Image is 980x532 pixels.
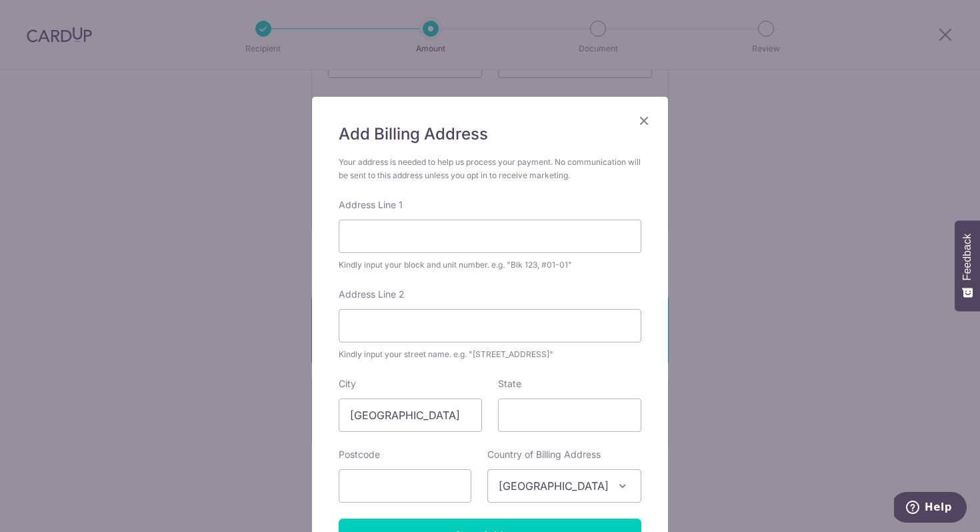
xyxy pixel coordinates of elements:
[894,492,967,525] iframe: Opens a widget where you can find more information
[487,448,601,461] label: Country of Billing Address
[488,470,641,502] span: Singapore
[339,448,380,461] label: Postcode
[339,258,641,272] div: Kindly input your block and unit number. e.g. "Blk 123, #01-01"
[339,288,405,301] label: Address Line 2
[339,123,641,145] h5: Add Billing Address
[487,469,641,503] span: Singapore
[339,348,641,361] div: Kindly input your street name. e.g. "[STREET_ADDRESS]"
[339,377,356,390] label: City
[339,198,403,212] label: Address Line 1
[955,220,980,311] button: Feedback - Show survey
[339,156,641,182] div: Your address is needed to help us process your payment. No communication will be sent to this add...
[498,377,521,390] label: State
[961,234,973,280] span: Feedback
[636,113,652,129] button: Close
